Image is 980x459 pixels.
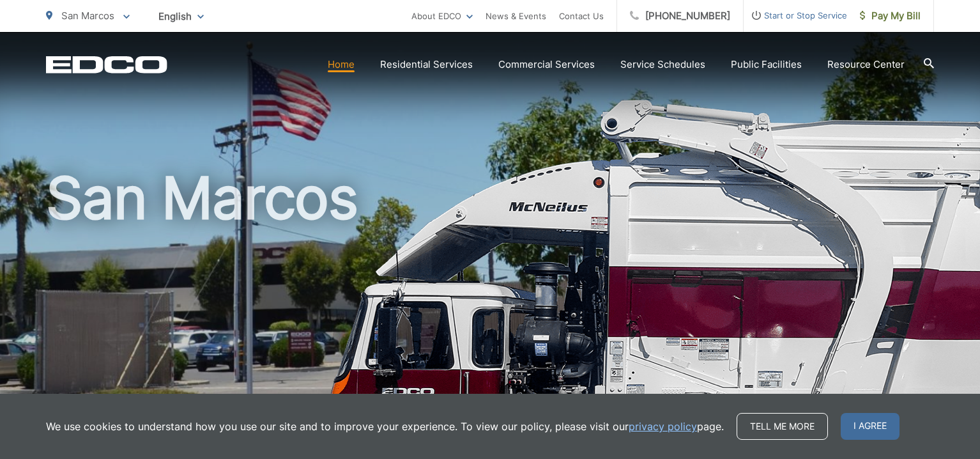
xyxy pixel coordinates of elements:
a: Commercial Services [498,57,595,72]
a: Service Schedules [620,57,705,72]
p: We use cookies to understand how you use our site and to improve your experience. To view our pol... [46,419,724,434]
a: EDCD logo. Return to the homepage. [46,56,167,74]
a: Resource Center [827,57,905,72]
a: privacy policy [629,419,697,434]
span: San Marcos [61,10,114,22]
a: Public Facilities [731,57,802,72]
a: Tell me more [737,413,828,440]
span: Pay My Bill [860,8,921,24]
span: English [149,5,213,27]
a: About EDCO [411,8,473,24]
span: I agree [841,413,900,440]
a: Home [328,57,355,72]
a: Residential Services [380,57,473,72]
a: Contact Us [559,8,604,24]
a: News & Events [486,8,546,24]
